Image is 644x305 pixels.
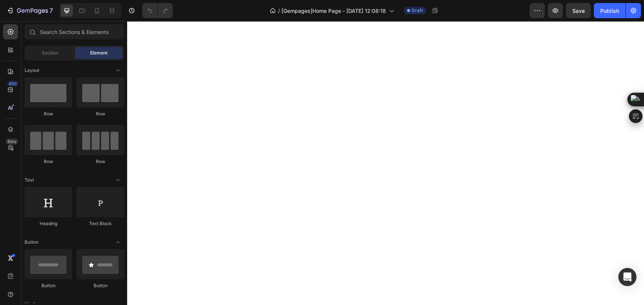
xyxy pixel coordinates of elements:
[142,3,173,18] div: Undo/Redo
[90,50,108,56] span: Element
[77,220,124,227] div: Text Block
[600,7,619,15] div: Publish
[25,24,124,39] input: Search Sections & Elements
[42,50,58,56] span: Section
[278,7,280,15] span: /
[6,138,18,145] div: Beta
[412,7,423,14] span: Draft
[25,282,72,289] div: Button
[594,3,626,18] button: Publish
[572,8,585,14] span: Save
[112,64,124,76] span: Toggle open
[25,220,72,227] div: Heading
[77,282,124,289] div: Button
[566,3,591,18] button: Save
[3,3,56,18] button: 7
[7,81,18,87] div: 450
[77,158,124,165] div: Row
[49,6,53,15] p: 7
[25,110,72,117] div: Row
[25,177,34,184] span: Text
[112,236,124,248] span: Toggle open
[281,7,386,15] span: [Gempages]Home Page - [DATE] 12:08:18
[112,174,124,186] span: Toggle open
[127,21,644,305] iframe: Design area
[618,268,636,286] div: Open Intercom Messenger
[25,158,72,165] div: Row
[25,67,39,74] span: Layout
[77,110,124,117] div: Row
[25,239,38,246] span: Button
